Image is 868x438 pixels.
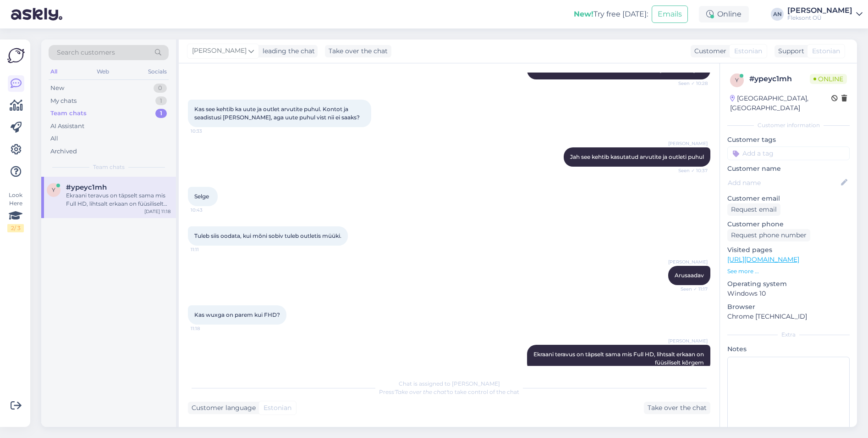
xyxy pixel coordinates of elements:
span: Arusaadav [675,272,704,279]
p: Windows 10 [727,289,850,298]
div: Take over the chat [325,45,391,57]
span: [PERSON_NAME] [668,140,708,147]
div: Request phone number [727,229,810,241]
span: #ypeyc1mh [66,183,107,191]
div: Look Here [7,191,24,232]
span: 11:18 [191,325,225,332]
span: Estonian [812,46,840,56]
div: [DATE] 11:18 [144,208,170,215]
span: Seen ✓ 10:28 [673,80,708,87]
button: Emails [652,6,688,23]
p: Customer email [727,194,850,203]
span: Kas wuxga on parem kui FHD? [194,311,280,318]
div: AN [771,8,784,21]
span: [PERSON_NAME] [668,337,708,344]
div: Customer language [188,403,256,413]
span: Online [810,74,847,84]
div: [GEOGRAPHIC_DATA], [GEOGRAPHIC_DATA] [730,94,831,113]
span: Seen ✓ 10:37 [673,167,708,174]
span: Jah see kehtib kasutatud arvutite ja outleti puhul [570,153,704,160]
span: 10:33 [191,128,225,135]
div: Request email [727,203,780,216]
p: See more ... [727,267,850,275]
span: y [735,77,739,84]
b: New! [574,10,593,18]
p: Operating system [727,279,850,289]
p: Customer tags [727,135,850,145]
span: Ekraani teravus on täpselt sama mis Full HD, lihtsalt erkaan on füüsiliselt kõrgem [533,351,705,366]
div: Extra [727,331,850,339]
span: Estonian [264,403,291,413]
p: Customer name [727,164,850,174]
div: [PERSON_NAME] [787,7,852,14]
div: 1 [155,109,167,118]
div: Support [775,46,804,56]
span: [PERSON_NAME] [668,258,708,265]
a: [PERSON_NAME]Fleksont OÜ [787,7,863,22]
p: Chrome [TECHNICAL_ID] [727,312,850,321]
div: Online [699,6,749,22]
span: Chat is assigned to [PERSON_NAME] [399,380,500,387]
input: Add a tag [727,146,850,160]
span: Team chats [93,163,125,171]
p: Customer phone [727,219,850,229]
div: My chats [50,96,77,106]
div: 0 [154,84,167,93]
div: Try free [DATE]: [574,9,648,20]
span: Estonian [734,46,762,56]
span: 11:11 [191,246,225,253]
p: Notes [727,344,850,354]
div: Socials [146,66,169,78]
a: [URL][DOMAIN_NAME] [727,255,799,264]
span: Seen ✓ 11:17 [673,286,708,292]
span: 10:43 [191,207,225,213]
input: Add name [728,178,839,188]
div: Fleksont OÜ [787,14,852,22]
div: AI Assistant [50,122,84,131]
div: New [50,84,64,93]
div: 1 [155,96,167,106]
div: 2 / 3 [7,224,24,232]
span: Press to take control of the chat [379,388,519,395]
span: [PERSON_NAME] [192,46,247,56]
img: Askly Logo [7,47,25,64]
span: y [52,186,55,193]
i: 'Take over the chat' [394,388,447,395]
div: Ekraani teravus on täpselt sama mis Full HD, lihtsalt erkaan on füüsiliselt kõrgem [66,191,170,208]
p: Visited pages [727,245,850,255]
span: Tuleb siis oodata, kui mõni sobiv tuleb outletis müüki. [194,232,341,239]
div: Archived [50,147,77,156]
p: Browser [727,302,850,312]
span: Search customers [57,48,115,57]
div: # ypeyc1mh [749,73,810,84]
div: leading the chat [259,46,315,56]
span: Kas see kehtib ka uute ja outlet arvutite puhul. Kontot ja seadistusi [PERSON_NAME], aga uute puh... [194,106,360,121]
div: Customer [691,46,726,56]
div: Take over the chat [644,402,710,414]
div: All [49,66,59,78]
div: Web [95,66,111,78]
div: All [50,134,58,143]
div: Customer information [727,121,850,129]
div: Team chats [50,109,87,118]
span: Selge [194,193,209,200]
